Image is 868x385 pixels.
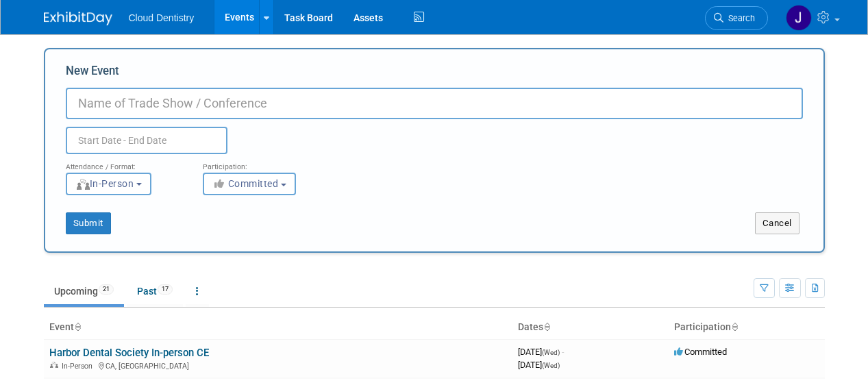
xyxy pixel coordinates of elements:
span: [DATE] [518,347,564,357]
input: Name of Trade Show / Conference [66,88,803,119]
img: ExhibitDay [44,12,112,25]
a: Harbor Dental Society In-person CE [49,347,209,359]
a: Sort by Start Date [543,321,550,332]
span: Committed [212,178,279,189]
button: Submit [66,212,111,234]
a: Sort by Participation Type [731,321,738,332]
button: In-Person [66,173,151,195]
img: In-Person Event [50,362,58,369]
th: Event [44,316,512,339]
th: Dates [512,316,669,339]
th: Participation [669,316,825,339]
span: Search [723,13,755,23]
span: 17 [158,284,173,295]
span: [DATE] [518,360,560,370]
a: Past17 [127,278,183,304]
label: New Event [66,63,119,84]
img: Jessica Estrada [786,5,812,31]
div: CA, [GEOGRAPHIC_DATA] [49,360,507,371]
span: In-Person [62,362,97,371]
a: Search [705,6,768,30]
div: Attendance / Format: [66,154,182,172]
span: Cloud Dentistry [129,12,195,23]
button: Committed [203,173,296,195]
div: Participation: [203,154,319,172]
button: Cancel [755,212,799,234]
span: Committed [674,347,727,357]
a: Sort by Event Name [74,321,81,332]
input: Start Date - End Date [66,127,227,154]
span: - [562,347,564,357]
span: (Wed) [542,362,560,369]
span: In-Person [75,178,134,189]
a: Upcoming21 [44,278,124,304]
span: (Wed) [542,349,560,356]
span: 21 [99,284,114,295]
